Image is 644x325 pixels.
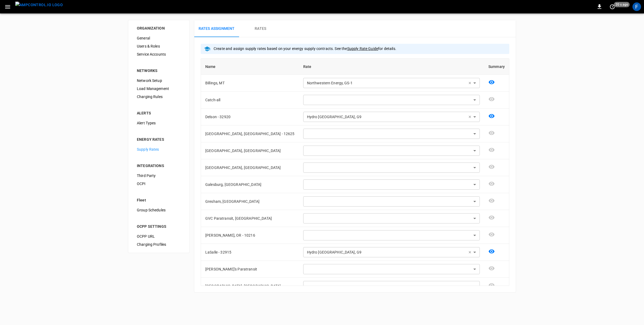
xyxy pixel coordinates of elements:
[133,206,185,214] div: Group Schedules
[137,68,181,73] div: NETWORKS
[137,147,181,152] span: Supply Rates
[614,2,630,7] span: 20 s ago
[347,46,378,51] a: Supply Rate Guide
[133,42,185,50] div: Users & Roles
[201,210,299,227] td: GVC Paratransit, [GEOGRAPHIC_DATA]
[133,180,185,188] div: OCPI
[201,59,299,75] th: Name
[137,242,181,247] span: Charging Profiles
[133,232,185,240] div: OCPP URL
[484,59,509,75] th: Summary
[199,26,235,32] h6: Rates Assignment
[303,112,466,122] div: Hydro [GEOGRAPHIC_DATA], G9
[133,145,185,153] div: Supply Rates
[632,2,641,11] div: profile-icon
[133,85,185,93] div: Load Management
[133,93,185,101] div: Charging Rules
[137,86,181,92] span: Load Management
[133,172,185,180] div: Third Party
[201,75,299,92] td: Billings, MT
[201,176,299,193] td: Galesburg, [GEOGRAPHIC_DATA]
[137,207,181,213] span: Group Schedules
[137,52,181,57] span: Service Accounts
[15,2,63,8] img: ampcontrol.io logo
[255,26,266,32] h6: Rates
[137,26,181,31] div: ORGANIZATION
[133,50,185,58] div: Service Accounts
[201,193,299,210] td: Gresham, [GEOGRAPHIC_DATA]
[303,247,466,257] div: Hydro [GEOGRAPHIC_DATA], G9
[137,137,181,142] div: ENERGY RATES
[133,77,185,85] div: Network Setup
[137,234,181,239] span: OCPP URL
[201,244,299,261] td: LaSalle - 32915
[137,110,181,116] div: ALERTS
[137,35,181,41] span: General
[608,2,617,11] button: set refresh interval
[201,142,299,159] td: [GEOGRAPHIC_DATA], [GEOGRAPHIC_DATA]
[137,94,181,100] span: Charging Rules
[201,261,299,278] td: [PERSON_NAME]'s Paratransit
[133,240,185,248] div: Charging Profiles
[303,78,466,88] div: Northwestern Energy, GS-1
[133,119,185,127] div: Alert Types
[137,224,181,229] div: OCPP SETTINGS
[137,173,181,179] span: Third Party
[137,163,181,168] div: INTEGRATIONS
[137,197,181,203] div: Fleet
[137,44,181,49] span: Users & Roles
[137,120,181,126] span: Alert Types
[201,125,299,142] td: [GEOGRAPHIC_DATA], [GEOGRAPHIC_DATA] - 12625
[133,34,185,42] div: General
[299,59,484,75] th: Rate
[201,159,299,176] td: [GEOGRAPHIC_DATA], [GEOGRAPHIC_DATA]
[137,78,181,84] span: Network Setup
[201,109,299,125] td: Delson - 32920
[137,181,181,187] span: OCPI
[201,278,299,295] td: [GEOGRAPHIC_DATA], [GEOGRAPHIC_DATA]
[214,44,396,54] div: Create and assign supply rates based on your energy supply contracts. See the for details.
[201,227,299,244] td: [PERSON_NAME], OR - 10216
[201,92,299,109] td: Catch-all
